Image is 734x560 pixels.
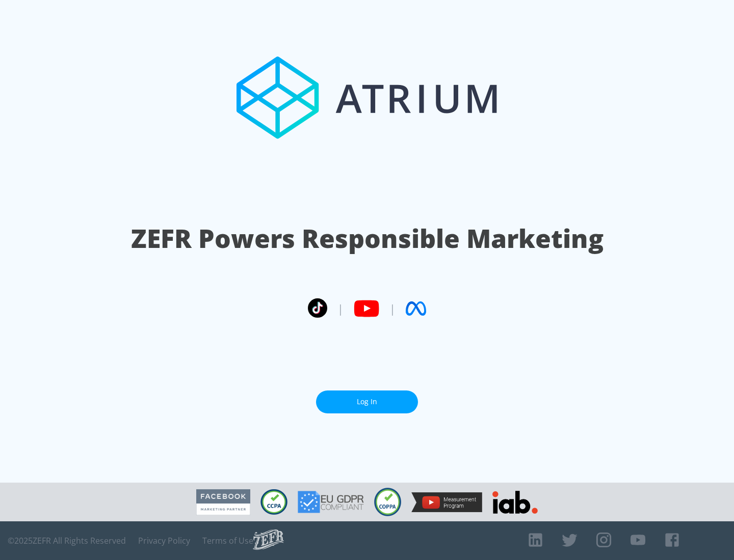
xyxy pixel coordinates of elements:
a: Privacy Policy [138,536,190,546]
img: IAB [492,491,538,514]
a: Terms of Use [202,536,253,546]
img: YouTube Measurement Program [411,492,482,512]
span: | [389,301,396,316]
img: Facebook Marketing Partner [196,489,250,515]
img: CCPA Compliant [260,489,287,515]
a: Log In [316,390,418,413]
h1: ZEFR Powers Responsible Marketing [131,221,604,256]
img: COPPA Compliant [374,488,401,516]
span: | [337,301,344,316]
span: © 2025 ZEFR All Rights Reserved [8,536,126,546]
img: GDPR Compliant [298,491,364,513]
